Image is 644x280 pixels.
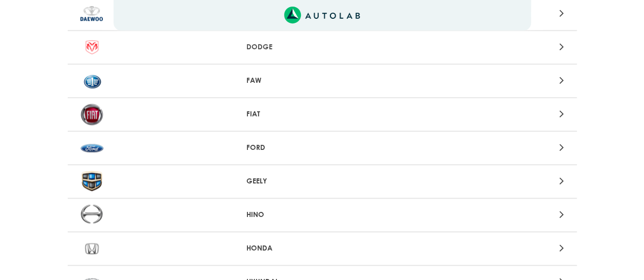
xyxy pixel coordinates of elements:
[80,137,103,159] img: FORD
[246,243,398,254] p: HONDA
[246,109,398,119] p: FIAT
[246,209,398,220] p: HINO
[80,237,103,260] img: HONDA
[246,176,398,186] p: GEELY
[80,103,103,126] img: FIAT
[246,75,398,86] p: FAW
[80,204,103,226] img: HINO
[80,36,103,58] img: DODGE
[246,142,398,153] p: FORD
[80,170,103,193] img: GEELY
[80,3,103,25] img: DAEWOO
[246,42,398,52] p: DODGE
[80,70,103,92] img: FAW
[284,10,360,19] a: Link al sitio de autolab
